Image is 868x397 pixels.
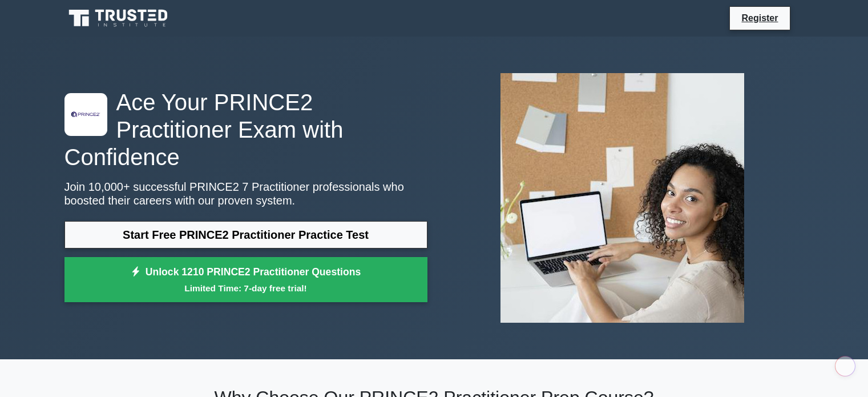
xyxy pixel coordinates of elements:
a: Register [734,11,785,25]
p: Join 10,000+ successful PRINCE2 7 Practitioner professionals who boosted their careers with our p... [64,180,427,207]
h1: Ace Your PRINCE2 Practitioner Exam with Confidence [64,89,427,171]
small: Limited Time: 7-day free trial! [79,282,413,295]
a: Unlock 1210 PRINCE2 Practitioner QuestionsLimited Time: 7-day free trial! [64,257,427,303]
a: Start Free PRINCE2 Practitioner Practice Test [64,221,427,248]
